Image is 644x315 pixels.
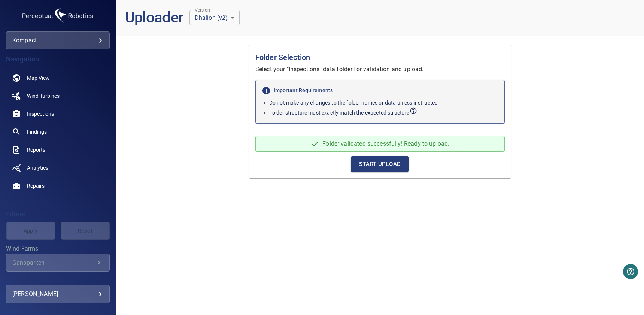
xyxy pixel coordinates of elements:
h1: Uploader [125,9,183,27]
span: Start Upload [359,159,401,169]
span: Findings [27,128,47,136]
a: reports noActive [6,141,110,159]
div: Gansparken [12,259,94,266]
a: findings noActive [6,123,110,141]
p: Select your "Inspections" data folder for validation and upload. [255,65,505,74]
h4: Navigation [6,55,110,63]
label: Wind Farms [6,246,110,252]
div: Wind Farms [6,254,110,272]
a: repairs noActive [6,177,110,195]
p: Folder validated successfully! Ready to upload. [322,139,449,148]
button: Start Upload [351,156,409,172]
span: Reports [27,146,45,154]
span: Analytics [27,164,48,172]
p: Do not make any changes to the folder names or data unless instructed [269,99,498,106]
div: kompact [6,31,110,49]
span: Map View [27,74,50,82]
span: Repairs [27,182,45,190]
a: map noActive [6,69,110,87]
div: kompact [12,34,103,46]
a: analytics noActive [6,159,110,177]
span: Folder structure must exactly match the expected structure [269,110,417,116]
h4: Filters [6,210,110,218]
div: [PERSON_NAME] [12,288,103,300]
h1: Folder Selection [255,51,505,63]
div: Dhalion (v2) [189,10,240,25]
h6: Important Requirements [262,86,498,95]
span: Wind Turbines [27,92,60,100]
a: inspections noActive [6,105,110,123]
span: Inspections [27,110,54,118]
a: windturbines noActive [6,87,110,105]
img: kompact-logo [20,6,95,25]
